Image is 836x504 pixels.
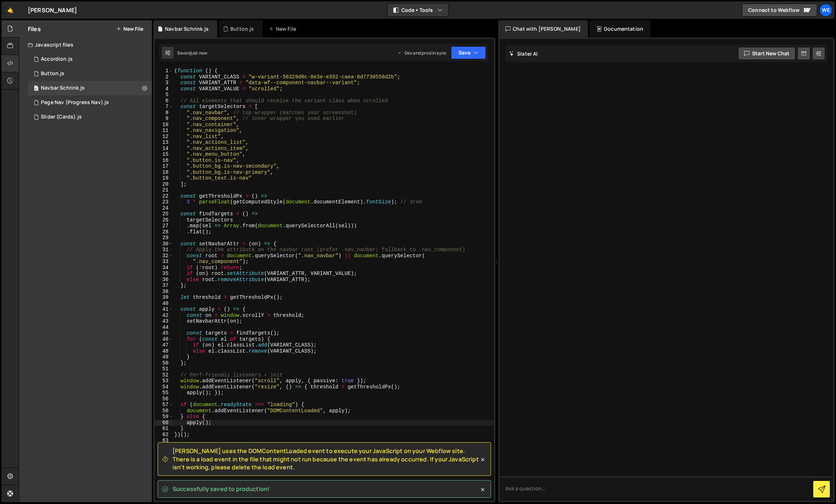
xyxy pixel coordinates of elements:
[155,414,173,420] div: 59
[34,86,38,92] span: 0
[177,50,207,56] div: Saved
[116,26,143,32] button: New File
[155,306,173,313] div: 41
[819,4,832,17] a: We
[155,80,173,86] div: 3
[41,85,85,91] div: Navbar Schrink.js
[155,360,173,366] div: 50
[155,241,173,247] div: 30
[155,205,173,211] div: 24
[155,151,173,158] div: 15
[155,265,173,271] div: 34
[155,134,173,140] div: 12
[155,324,173,331] div: 44
[155,348,173,354] div: 48
[269,25,299,33] div: New File
[742,4,817,17] a: Connect to Webflow
[155,253,173,259] div: 32
[155,384,173,390] div: 54
[155,92,173,98] div: 5
[28,95,152,110] div: 16252/43821.js
[155,438,173,444] div: 63
[155,211,173,217] div: 25
[28,6,77,14] div: [PERSON_NAME]
[155,116,173,122] div: 9
[589,20,651,38] div: Documentation
[165,25,209,33] div: Navbar Schrink.js
[155,408,173,414] div: 58
[155,271,173,277] div: 35
[155,187,173,193] div: 21
[738,47,796,60] button: Start new chat
[155,68,173,74] div: 1
[172,485,270,493] span: Successfully saved to production!
[41,114,82,120] div: Slider (Cards).js
[155,294,173,301] div: 39
[155,104,173,110] div: 7
[41,99,109,106] div: Page Nav (Progress Nav).js
[155,110,173,116] div: 8
[155,330,173,336] div: 45
[155,223,173,229] div: 27
[155,402,173,408] div: 57
[172,447,479,471] span: [PERSON_NAME] uses the DOMContentLoaded event to execute your JavaScript on your Webflow site. Th...
[155,277,173,283] div: 36
[155,169,173,176] div: 18
[155,122,173,128] div: 10
[28,110,152,124] div: 16252/43832.js
[155,235,173,241] div: 29
[388,4,448,17] button: Code + Tools
[155,229,173,235] div: 28
[155,432,173,438] div: 62
[41,56,73,63] div: Accordion.js
[155,313,173,319] div: 42
[28,25,41,33] h2: Files
[1,1,19,19] a: 🤙
[155,139,173,146] div: 13
[155,426,173,432] div: 61
[155,86,173,92] div: 4
[155,318,173,324] div: 43
[190,50,207,56] div: just now
[155,74,173,80] div: 2
[155,128,173,134] div: 11
[155,217,173,223] div: 26
[451,46,486,59] button: Save
[155,289,173,295] div: 38
[155,98,173,104] div: 6
[28,66,152,81] div: 16252/45770.js
[28,52,152,66] div: 16252/43826.js
[41,70,64,77] div: Button.js
[155,372,173,378] div: 52
[155,181,173,188] div: 20
[19,38,152,52] div: Javascript files
[509,50,538,57] h2: Slater AI
[155,396,173,402] div: 56
[28,81,152,95] div: 16252/46002.js
[155,342,173,348] div: 47
[155,146,173,152] div: 14
[155,420,173,426] div: 60
[155,247,173,253] div: 31
[155,366,173,372] div: 51
[230,25,254,33] div: Button.js
[155,175,173,181] div: 19
[155,259,173,265] div: 33
[155,354,173,360] div: 49
[155,163,173,169] div: 17
[155,193,173,199] div: 22
[155,199,173,205] div: 23
[155,158,173,164] div: 16
[498,20,588,38] div: Chat with [PERSON_NAME]
[155,336,173,343] div: 46
[155,283,173,289] div: 37
[155,301,173,307] div: 40
[397,50,447,56] div: Dev and prod in sync
[155,390,173,396] div: 55
[155,378,173,384] div: 53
